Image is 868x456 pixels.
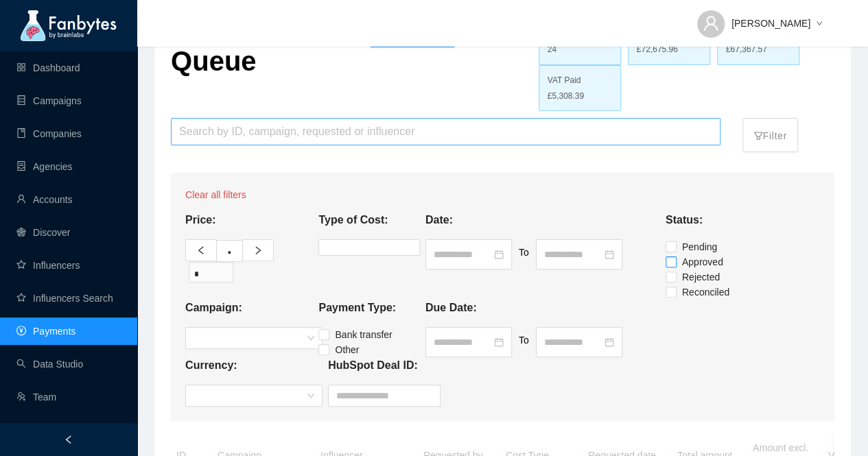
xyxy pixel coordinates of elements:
p: Price: [185,212,215,228]
p: Currency: [185,357,237,374]
span: user [703,15,719,32]
p: Type of Cost: [318,212,388,228]
span: left [196,245,206,255]
a: starInfluencers [16,260,80,271]
span: £67,367.57 [726,43,767,56]
button: [PERSON_NAME]down [686,7,834,29]
p: Filter [753,121,787,143]
span: left [64,435,73,444]
p: Status: [666,212,703,228]
p: . [227,241,232,256]
a: radar-chartDiscover [16,227,70,238]
p: Campaign: [185,300,242,316]
a: usergroup-addTeam [16,392,56,403]
span: Bank transfer [329,327,397,342]
p: HubSpot Deal ID: [328,357,418,374]
p: Payment Queue [171,12,349,84]
button: filterFilter [742,118,798,152]
a: pay-circlePayments [16,326,75,337]
span: 24 [548,45,556,54]
p: To [512,327,536,348]
a: bookCompanies [16,128,82,139]
span: down [816,20,823,28]
a: appstoreDashboard [16,62,80,73]
span: right [253,245,263,255]
span: Rejected [677,269,725,285]
p: Date: [425,212,453,228]
span: £72,675.96 [637,43,678,56]
a: searchData Studio [16,359,83,370]
p: Clear all filters [185,187,820,202]
a: databaseCampaigns [16,95,82,106]
span: [PERSON_NAME] [731,16,810,31]
span: Other [329,342,364,357]
a: starInfluencers Search [16,293,113,304]
span: Pending [677,239,723,254]
span: filter [753,131,763,141]
p: Due Date: [425,300,477,316]
span: Reconciled [677,285,735,300]
span: £5,308.39 [548,90,584,103]
p: To [512,239,536,260]
a: userAccounts [16,194,73,205]
span: Approved [677,254,729,269]
p: Payment Type: [318,300,396,316]
a: containerAgencies [16,161,73,172]
div: VAT Paid [548,74,612,87]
